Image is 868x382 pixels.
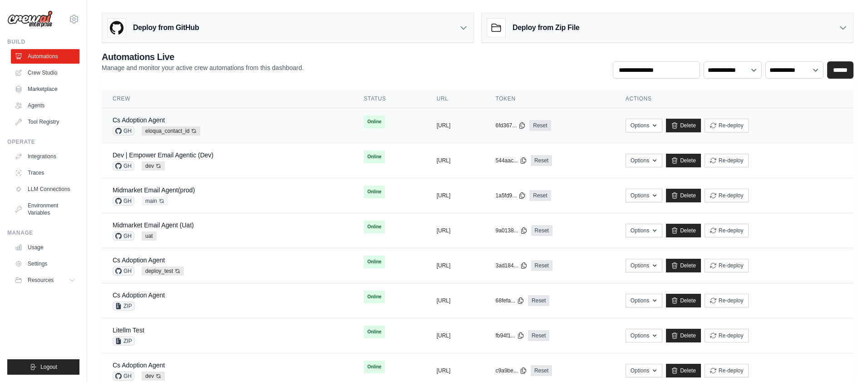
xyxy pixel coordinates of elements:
a: Traces [11,166,79,180]
span: main [142,196,168,206]
a: Dev | Empower Email Agentic (Dev) [113,151,213,159]
span: Online [364,221,385,233]
span: ZIP [113,302,135,311]
th: Token [485,90,615,108]
button: Logout [7,359,79,375]
span: Online [364,326,385,338]
span: deploy_test [142,266,184,276]
button: Re-deploy [705,364,749,377]
h3: Deploy from GitHub [133,22,199,33]
span: GH [113,231,134,241]
img: GitHub Logo [108,19,126,37]
a: Reset [531,260,552,271]
span: dev [142,161,165,171]
span: ZIP [113,337,135,346]
th: URL [426,90,485,108]
button: 9a0138... [496,227,528,234]
button: Options [626,189,662,202]
button: 1a5fd9... [496,192,526,199]
span: Online [364,256,385,268]
span: Logout [40,363,57,371]
h2: Automations Live [102,50,304,63]
a: Tool Registry [11,115,79,129]
a: Delete [666,154,701,167]
img: Logo [7,10,53,28]
a: Reset [531,225,552,236]
a: Agents [11,98,79,113]
a: Reset [529,190,551,201]
a: Delete [666,119,701,132]
a: Reset [528,330,549,341]
a: Marketplace [11,82,79,96]
a: Midmarket Email Agent(prod) [113,186,195,194]
button: 544aac... [496,157,527,164]
span: GH [113,161,134,171]
a: Settings [11,256,79,271]
span: eloqua_contact_id [142,126,200,136]
span: GH [113,126,134,136]
a: Crew Studio [11,65,79,80]
button: Re-deploy [705,154,749,167]
button: fb94f1... [496,332,524,339]
button: Re-deploy [705,259,749,272]
a: Litellm Test [113,327,144,334]
span: Resources [28,276,54,284]
button: 6fd367... [496,122,526,129]
div: Build [7,38,79,45]
button: Options [626,259,662,272]
a: Delete [666,224,701,237]
button: Options [626,154,662,167]
a: LLM Connections [11,182,79,196]
a: Cs Adoption Agent [113,256,165,264]
a: Delete [666,329,701,342]
p: Manage and monitor your active crew automations from this dashboard. [102,63,304,72]
th: Status [353,90,425,108]
button: Options [626,224,662,237]
a: Reset [531,155,552,166]
span: GH [113,266,134,276]
a: Cs Adoption Agent [113,292,165,299]
a: Cs Adoption Agent [113,362,165,369]
button: Re-deploy [705,294,749,307]
a: Cs Adoption Agent [113,116,165,124]
span: Online [364,151,385,163]
a: Delete [666,259,701,272]
button: Resources [11,273,79,287]
a: Reset [531,365,552,376]
button: 68fefa... [496,297,524,304]
a: Usage [11,240,79,255]
span: GH [113,372,134,381]
a: Reset [528,295,549,306]
button: Re-deploy [705,119,749,132]
button: 3ad184... [496,262,528,269]
div: Operate [7,138,79,146]
a: Environment Variables [11,198,79,220]
button: c9a9be... [496,367,527,374]
button: Re-deploy [705,329,749,342]
button: Options [626,329,662,342]
a: Delete [666,294,701,307]
span: Online [364,116,385,128]
a: Reset [529,120,551,131]
th: Crew [102,90,353,108]
button: Re-deploy [705,224,749,237]
button: Re-deploy [705,189,749,202]
button: Options [626,294,662,307]
span: Online [364,361,385,373]
span: dev [142,372,165,381]
h3: Deploy from Zip File [513,22,579,33]
div: Manage [7,229,79,236]
a: Delete [666,189,701,202]
span: GH [113,196,134,206]
button: Options [626,364,662,377]
button: Options [626,119,662,132]
span: Online [364,291,385,303]
th: Actions [615,90,853,108]
a: Delete [666,364,701,377]
a: Integrations [11,149,79,164]
span: uat [142,231,157,241]
a: Automations [11,49,79,64]
a: Midmarket Email Agent (Uat) [113,221,194,229]
span: Online [364,186,385,198]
